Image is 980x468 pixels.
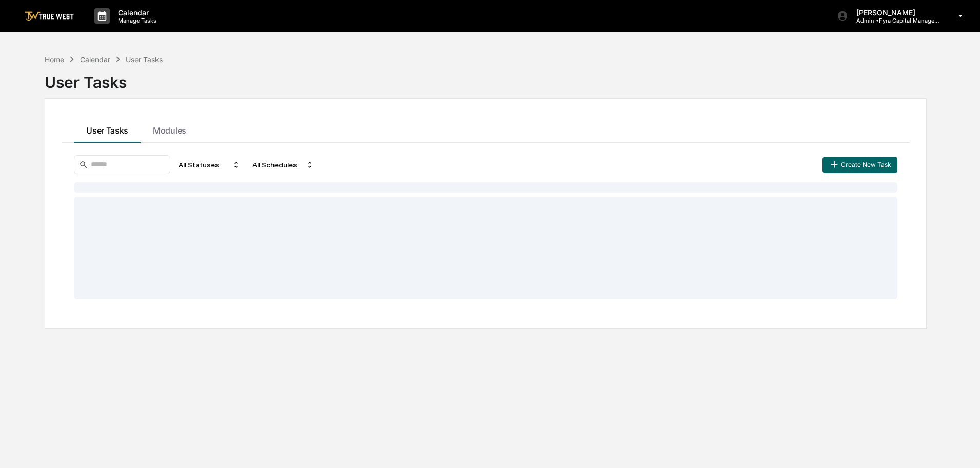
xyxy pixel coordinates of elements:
p: [PERSON_NAME] [848,8,944,17]
p: Admin • Fyra Capital Management [848,17,944,24]
div: Home [45,55,64,64]
button: Modules [141,115,199,143]
div: User Tasks [45,65,927,91]
p: Manage Tasks [110,17,162,24]
div: User Tasks [126,55,163,64]
div: All Statuses [174,157,244,173]
button: User Tasks [74,115,141,143]
div: Calendar [80,55,110,64]
img: logo [25,11,74,21]
p: Calendar [110,8,162,17]
div: All Schedules [248,157,318,173]
button: Create New Task [822,157,897,173]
